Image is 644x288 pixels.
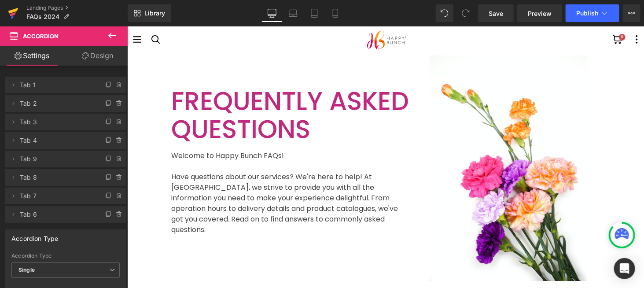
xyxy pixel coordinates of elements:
[436,4,453,22] button: Undo
[261,4,283,22] a: Desktop
[20,95,94,112] span: Tab 2
[457,4,475,22] button: Redo
[489,9,503,18] span: Save
[325,4,346,22] a: Mobile
[20,188,94,204] span: Tab 7
[11,253,120,259] div: Accordion Type
[623,4,640,22] button: More
[44,124,276,135] p: Welcome to Happy Bunch FAQs!
[144,9,165,17] span: Library
[492,7,498,14] span: 0
[20,169,94,186] span: Tab 8
[26,4,128,11] a: Landing Pages
[485,7,496,21] a: 0
[20,77,94,93] span: Tab 1
[20,151,94,167] span: Tab 9
[44,57,282,121] span: FREQUENTLY ASKED QUESTIONS
[23,33,59,40] span: Accordion
[11,230,59,242] div: Accordion Type
[20,114,94,130] span: Tab 3
[44,145,276,209] p: Have questions about our services? We're here to help! At [GEOGRAPHIC_DATA], we strive to provide...
[566,4,619,22] button: Publish
[614,258,635,279] div: Open Intercom Messenger
[26,13,59,20] span: FAQs 2024
[304,4,325,22] a: Tablet
[18,266,35,273] b: Single
[517,4,562,22] a: Preview
[66,46,129,66] a: Design
[283,4,304,22] a: Laptop
[128,4,171,22] a: New Library
[20,132,94,149] span: Tab 4
[576,10,598,17] span: Publish
[20,206,94,223] span: Tab 6
[528,9,552,18] span: Preview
